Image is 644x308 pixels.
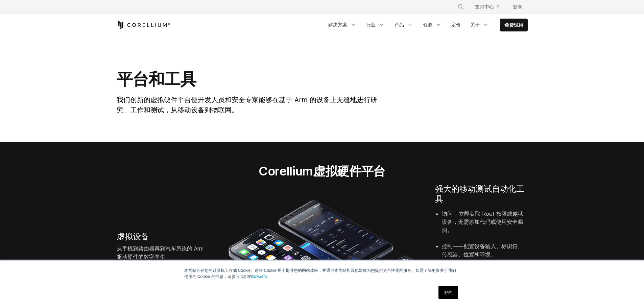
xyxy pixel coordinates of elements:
div: 导航菜单 [449,1,528,13]
font: 登录 [513,4,522,9]
font: 访问 – 立即获取 Root 权限或越狱设备，无需添加代码或使用安全漏洞。 [442,210,523,233]
a: 科雷利姆之家 [117,21,170,29]
font: 好的 [444,290,452,295]
font: 从手机到路由器再到汽车系统的 Arm 驱动硬件的数字孪生。 [117,245,204,260]
font: 虚拟设备 [117,232,149,241]
font: 控制——配置设备输入、标识符、传感器、位置和环境。 [442,243,523,258]
font: 产品 [395,22,404,27]
font: 平台和工具 [117,69,196,89]
font: 免费试用 [504,22,523,28]
font: 行业 [366,22,376,27]
font: 强大的移动测试自动化工具 [435,184,524,204]
font: 支持中心 [475,4,494,9]
font: Corellium虚拟硬件平台 [259,164,385,179]
font: 资源 [423,22,432,27]
font: 解决方案 [328,22,347,27]
a: 隐私政策。 [252,274,272,279]
button: 搜索 [455,1,467,13]
font: 定价 [451,22,461,27]
font: 关于 [470,22,480,27]
font: 我们创新的虚拟硬件平台使开发人员和安全专家能够在基于 Arm 的设备上无缝地进行研究、工作和测试，从移动设备到物联网。 [117,96,377,114]
font: 本网站会在您的计算机上存储 Cookie。这些 Cookie 用于提升您的网站体验，并通过本网站和其他媒体为您提供更个性化的服务。如需了解更多关于我们使用的 Cookie 的信息，请参阅我们的 [184,268,456,279]
div: 导航菜单 [324,19,528,31]
a: 好的 [438,286,458,299]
